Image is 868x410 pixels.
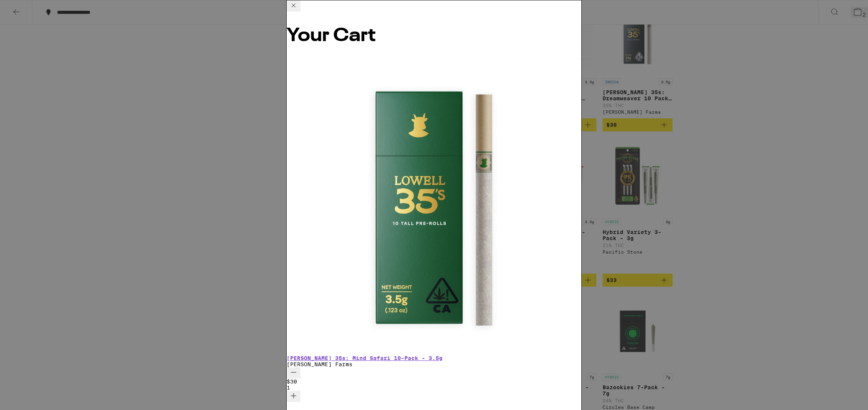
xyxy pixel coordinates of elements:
[287,27,581,45] h2: Your Cart
[287,61,581,355] img: Lowell Farms - Lowell 35s: Mind Safari 10-Pack - 3.5g
[287,391,300,402] button: Increment
[287,385,581,391] div: 1
[287,355,442,361] a: [PERSON_NAME] 35s: Mind Safari 10-Pack - 3.5g
[287,361,581,367] p: [PERSON_NAME] Farms
[287,367,300,378] button: Decrement
[287,378,581,385] div: $30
